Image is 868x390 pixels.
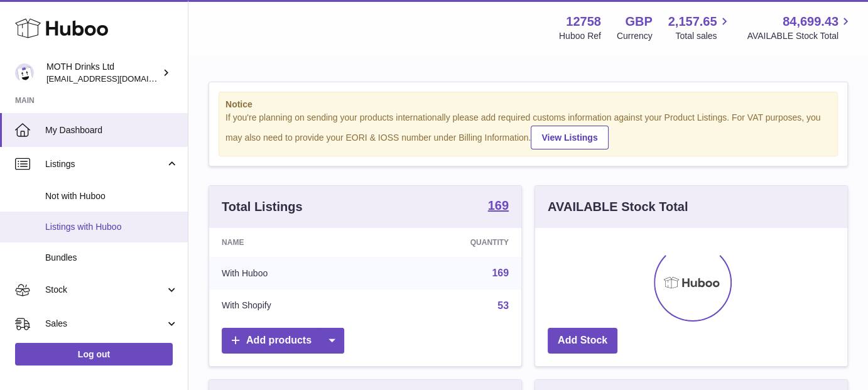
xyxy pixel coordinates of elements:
[45,318,165,330] span: Sales
[45,221,178,233] span: Listings with Huboo
[548,198,688,215] h3: AVAILABLE Stock Total
[222,328,344,354] a: Add products
[225,99,831,111] strong: Notice
[617,30,653,42] div: Currency
[222,198,303,215] h3: Total Listings
[46,61,160,85] div: MOTH Drinks Ltd
[548,328,617,354] a: Add Stock
[46,73,185,84] span: [EMAIL_ADDRESS][DOMAIN_NAME]
[783,13,838,30] span: 84,699.43
[15,63,34,82] img: internalAdmin-12758@internal.huboo.com
[45,252,178,264] span: Bundles
[377,228,521,257] th: Quantity
[45,284,165,296] span: Stock
[45,124,178,136] span: My Dashboard
[209,228,377,257] th: Name
[747,13,853,42] a: 84,699.43 AVAILABLE Stock Total
[225,112,831,149] div: If you're planning on sending your products internationally please add required customs informati...
[488,199,509,214] a: 169
[747,30,853,42] span: AVAILABLE Stock Total
[488,199,509,212] strong: 169
[15,343,173,366] a: Log out
[45,158,165,170] span: Listings
[492,268,509,278] a: 169
[675,30,731,42] span: Total sales
[625,13,652,30] strong: GBP
[497,300,509,311] a: 53
[531,126,608,149] a: View Listings
[209,257,377,290] td: With Huboo
[668,13,732,42] a: 2,157.65 Total sales
[209,290,377,322] td: With Shopify
[668,13,717,30] span: 2,157.65
[566,13,601,30] strong: 12758
[559,30,601,42] div: Huboo Ref
[45,190,178,202] span: Not with Huboo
